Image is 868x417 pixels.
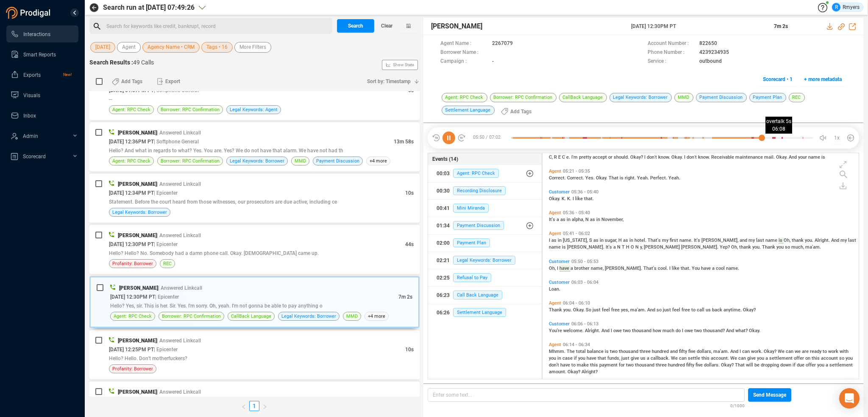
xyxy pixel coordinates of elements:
[510,105,531,118] span: Add Tags
[758,73,797,86] button: Scorecard • 1
[90,42,115,53] button: [DATE]
[676,328,682,333] span: do
[11,66,72,83] a: ExportsNew!
[109,148,343,154] span: Hello? And what in regards to what? Yes. You are. Yes? We do not have that alarm. We have not had th
[834,131,840,145] span: 1x
[394,139,414,145] span: 13m 58s
[650,175,668,181] span: Perfect.
[711,154,735,160] span: Receivable
[605,266,643,271] span: [PERSON_NAME].
[720,244,731,250] span: Yep?
[549,328,563,333] span: You're
[596,217,601,222] span: in
[230,157,284,165] span: Legal Keywords: Borrower
[587,349,605,354] span: balance
[735,328,749,333] span: what?
[630,307,647,313] span: ma'am.
[703,328,726,333] span: thousand?
[428,304,542,321] button: 06:26Settlement Language
[367,75,411,88] span: Sort by: Timestamp
[831,238,840,243] span: And
[821,154,825,160] span: is
[453,273,491,282] span: Refusal to Pay
[381,19,392,33] span: Clear
[635,244,640,250] span: N
[154,139,199,145] span: | Softphone General
[114,312,152,320] span: Agent: RPC Check
[23,72,41,78] span: Exports
[798,154,808,160] span: your
[6,25,78,42] li: Interactions
[575,196,584,202] span: like
[835,3,838,11] span: R
[11,107,72,124] a: Inbox
[109,241,154,247] span: [DATE] 12:30PM PT
[669,266,672,271] span: I
[119,285,158,291] span: [PERSON_NAME]
[687,154,698,160] span: don't
[118,181,157,187] span: [PERSON_NAME]
[623,328,632,333] span: two
[152,75,185,88] button: Export
[11,46,72,63] a: Smart Reports
[626,244,631,250] span: H
[567,217,572,222] span: in
[701,238,740,243] span: [PERSON_NAME],
[453,221,504,230] span: Payment Discussion
[785,244,791,250] span: so
[154,347,178,353] span: | Epicenter
[601,328,611,333] span: And
[405,347,414,353] span: 10s
[567,349,576,354] span: The
[428,217,542,234] button: 01:34Payment Discussion
[776,154,789,160] span: Okay.
[614,154,630,160] span: should.
[428,200,542,217] button: 00:41Mini Miranda
[557,266,559,271] span: I
[154,241,178,247] span: | Epicenter
[764,154,776,160] span: mail.
[647,154,658,160] span: don't
[551,238,558,243] span: as
[692,266,701,271] span: You
[89,71,420,120] div: [DATE] 01:07PM PT| Softphone General5s--Agent: RPC CheckBorrower: RPC ConfirmationLegal Keywords:...
[576,349,587,354] span: total
[712,266,716,271] span: a
[558,154,562,160] span: E
[162,312,221,320] span: Borrower: RPC Confirmation
[437,184,450,198] div: 00:30
[620,175,625,181] span: is
[563,238,589,243] span: [US_STATE],
[163,260,172,268] span: REC
[453,256,515,265] span: Legal Keywords: Borrower
[681,266,692,271] span: that.
[716,266,726,271] span: cool
[346,312,358,320] span: MMD
[672,266,681,271] span: like
[735,154,764,160] span: maintenance
[848,238,856,243] span: last
[629,238,634,243] span: in
[6,87,78,104] li: Visuals
[804,73,842,86] span: + more metadata
[589,238,593,243] span: S
[776,244,785,250] span: you
[657,307,663,313] span: so
[109,250,319,256] span: Hello? Hello? No. Somebody had a damn phone call. Okay. [DEMOGRAPHIC_DATA] came up.
[157,130,201,136] span: | Answered Linkcall
[109,199,337,205] span: Statement. Before the court heard from those witnesses, our prosecutors are due active, including ce
[366,157,390,165] span: +4 more
[611,307,621,313] span: free
[6,66,78,83] li: Exports
[112,106,150,114] span: Agent: RPC Check
[23,113,36,119] span: Inbox
[684,328,694,333] span: owe
[109,96,112,102] span: --
[679,238,694,243] span: name.
[11,87,72,104] a: Visuals
[549,175,567,181] span: Correct.
[698,154,711,160] span: know.
[832,3,860,11] div: Rmyers
[165,75,180,88] span: Export
[118,130,157,136] span: [PERSON_NAME]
